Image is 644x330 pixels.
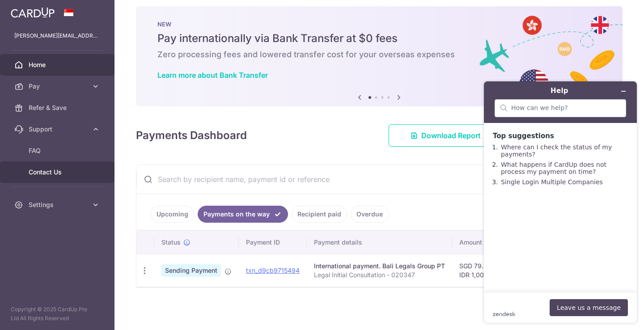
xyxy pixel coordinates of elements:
[21,6,39,14] span: Help
[292,206,347,223] a: Recipient paid
[29,103,88,112] span: Refer & Save
[161,264,221,277] span: Sending Payment
[239,231,307,254] th: Payment ID
[314,271,445,279] p: Legal Initial Consultation - 020347
[246,267,300,274] a: txn_d9cb9715494
[459,238,482,247] span: Amount
[157,71,268,80] a: Learn more about Bank Transfer
[14,31,100,40] p: [PERSON_NAME][EMAIL_ADDRESS][PERSON_NAME][DOMAIN_NAME]
[29,82,88,91] span: Pay
[477,74,644,330] iframe: Find more information here
[307,231,452,254] th: Payment details
[314,262,445,271] div: International payment. Bali Legals Group PT
[136,6,623,106] img: Bank transfer banner
[157,49,601,60] h6: Zero processing fees and lowered transfer cost for your overseas expenses
[161,238,181,247] span: Status
[11,7,55,18] img: CardUp
[29,125,88,134] span: Support
[452,254,519,287] td: SGD 79.55 IDR 1,000,000.00
[136,165,601,194] input: Search by recipient name, payment id or reference
[29,200,88,209] span: Settings
[421,130,481,141] span: Download Report
[157,21,601,28] p: NEW
[351,206,389,223] a: Overdue
[151,206,194,223] a: Upcoming
[29,60,88,69] span: Home
[389,124,503,147] a: Download Report
[198,206,288,223] a: Payments on the way
[136,127,247,144] h4: Payments Dashboard
[157,31,601,46] h5: Pay internationally via Bank Transfer at $0 fees
[29,168,88,177] span: Contact Us
[29,146,88,155] span: FAQ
